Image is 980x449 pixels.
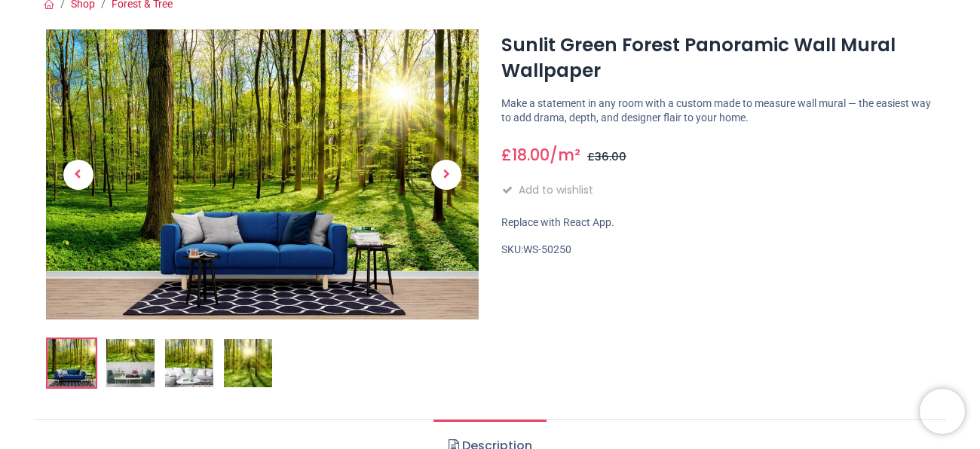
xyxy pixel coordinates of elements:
[106,339,155,387] img: WS-50250-02
[501,243,935,258] div: SKU:
[165,339,213,387] img: WS-50250-03
[501,32,935,84] h1: Sunlit Green Forest Panoramic Wall Mural Wallpaper
[431,160,461,190] span: Next
[523,243,571,255] span: WS-50250
[414,73,479,276] a: Next
[224,339,272,387] img: WS-50250-04
[501,215,935,231] div: Replace with React App.
[595,149,626,164] span: 36.00
[587,149,626,164] span: £
[920,389,965,434] iframe: Brevo live chat
[501,144,550,166] span: £
[46,29,479,319] img: Sunlit Green Forest Panoramic Wall Mural Wallpaper
[63,160,93,190] span: Previous
[47,339,96,387] img: Sunlit Green Forest Panoramic Wall Mural Wallpaper
[550,144,580,166] span: /m²
[512,144,550,166] span: 18.00
[46,73,111,276] a: Previous
[501,96,935,126] p: Make a statement in any room with a custom made to measure wall mural — the easiest way to add dr...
